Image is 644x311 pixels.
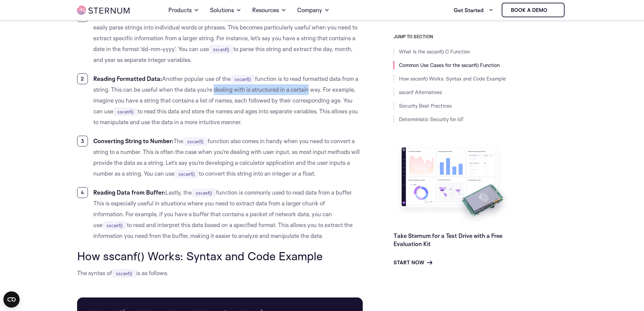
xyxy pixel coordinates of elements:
[393,34,567,39] h3: JUMP TO SECTION
[399,62,500,68] a: Common Use Cases for the sscanf() Function
[174,170,199,178] code: sscanf()
[231,75,255,84] code: sscanf()
[454,3,494,17] a: Get Started
[93,137,173,145] strong: Converting String to Number:
[550,7,555,13] img: sternum iot
[209,45,233,54] code: sscanf()
[399,89,442,95] a: sscanf Alternatives
[502,3,565,17] a: Book a demo
[399,103,452,109] a: Security Best Practices
[399,75,506,82] a: How sscanf() Works: Syntax and Code Example
[192,188,216,197] code: sscanf()
[77,249,363,262] h2: How sscanf() Works: Syntax and Code Example
[297,1,330,20] a: Company
[393,142,512,226] img: Take Sternum for a Test Drive with a Free Evaluation Kit
[210,1,241,20] a: Solutions
[183,137,208,146] code: sscanf()
[393,259,432,267] a: Start Now
[399,48,470,55] a: What Is the sscanf() C Function
[168,1,199,20] a: Products
[306,13,330,21] code: sscanf()
[77,11,363,65] li: One of the most common uses for is parsing strings. With , you can easily parse strings into indi...
[77,73,363,128] li: Another popular use of the function is to read formatted data from a string. This can be useful w...
[77,187,363,241] li: Lastly, the function is commonly used to read data from a buffer. This is especially useful in si...
[222,13,247,21] code: sscanf()
[77,136,363,179] li: The function also comes in handy when you need to convert a string to a number. This is often the...
[3,291,20,308] button: Open CMP widget
[93,75,162,82] strong: Reading Formatted Data:
[393,232,502,247] a: Take Sternum for a Test Drive with a Free Evaluation Kit
[77,6,129,15] img: sternum iot
[93,189,165,196] strong: Reading Data from Buffer:
[399,116,464,123] a: Deterministic Security for IoT
[113,107,138,116] code: sscanf()
[102,221,127,230] code: sscanf()
[252,1,286,20] a: Resources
